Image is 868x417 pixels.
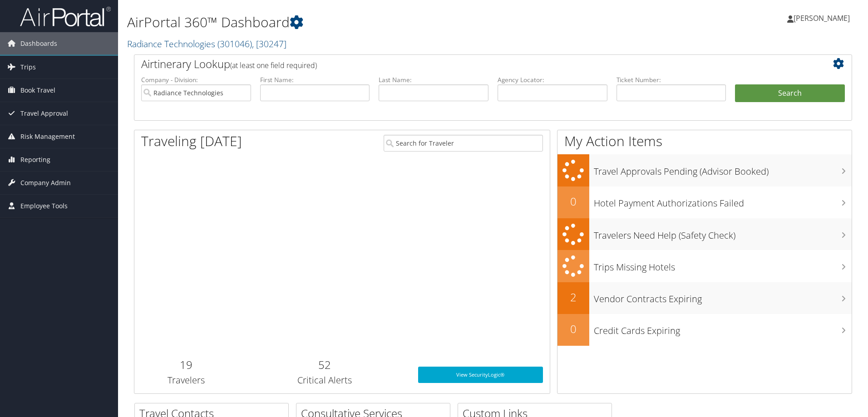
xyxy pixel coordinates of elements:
a: 2Vendor Contracts Expiring [557,282,852,314]
span: Risk Management [20,125,75,148]
h2: 19 [141,357,232,373]
h3: Credit Cards Expiring [594,320,852,337]
h1: My Action Items [557,132,852,151]
a: View SecurityLogic® [418,367,543,383]
h3: Critical Alerts [245,374,404,387]
a: Trips Missing Hotels [557,250,852,282]
h3: Travelers [141,374,232,387]
label: First Name: [260,75,370,84]
h3: Travelers Need Help (Safety Check) [594,225,852,242]
label: Company - Division: [141,75,251,84]
a: 0Hotel Payment Authorizations Failed [557,186,852,218]
span: (at least one field required) [230,60,317,70]
a: Travel Approvals Pending (Advisor Booked) [557,154,852,186]
h3: Travel Approvals Pending (Advisor Booked) [594,161,852,178]
h2: 0 [557,321,589,337]
span: , [ 30247 ] [252,38,286,50]
span: ( 301046 ) [217,38,252,50]
span: Dashboards [20,32,57,55]
label: Last Name: [379,75,488,84]
h2: Airtinerary Lookup [141,56,785,72]
label: Ticket Number: [616,75,726,84]
h3: Hotel Payment Authorizations Failed [594,192,852,210]
span: Trips [20,56,36,78]
h2: 0 [557,194,589,209]
h3: Trips Missing Hotels [594,256,852,274]
h2: 52 [245,357,404,373]
span: Company Admin [20,172,71,194]
a: Radiance Technologies [127,38,286,50]
a: 0Credit Cards Expiring [557,314,852,346]
span: Reporting [20,148,50,171]
span: Travel Approval [20,102,68,125]
h3: Vendor Contracts Expiring [594,288,852,305]
button: Search [735,84,845,103]
label: Agency Locator: [498,75,607,84]
input: Search for Traveler [384,135,543,152]
a: [PERSON_NAME] [787,5,859,32]
h2: 2 [557,289,589,305]
img: airportal-logo.png [20,6,111,27]
a: Travelers Need Help (Safety Check) [557,218,852,250]
span: Book Travel [20,79,55,102]
span: Employee Tools [20,195,68,217]
h1: Traveling [DATE] [141,132,242,151]
span: [PERSON_NAME] [794,13,850,23]
h1: AirPortal 360™ Dashboard [127,13,615,32]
